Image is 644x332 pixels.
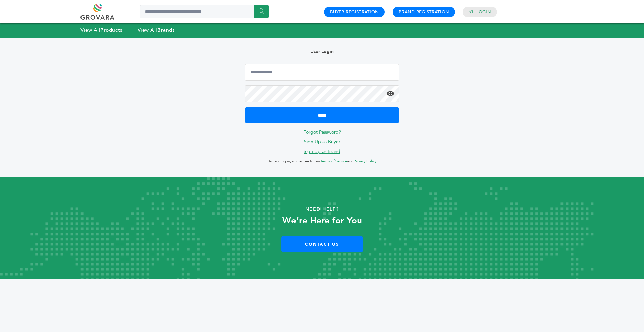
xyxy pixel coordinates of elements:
[138,27,175,34] a: View AllBrands
[245,64,399,81] input: Email Address
[157,27,175,34] strong: Brands
[140,5,269,18] input: Search a product or brand...
[32,204,612,214] p: Need Help?
[320,159,347,164] a: Terms of Service
[282,215,362,227] strong: We’re Here for You
[476,9,491,15] a: Login
[100,27,122,34] strong: Products
[354,159,376,164] a: Privacy Policy
[399,9,449,15] a: Brand Registration
[303,129,341,135] a: Forgot Password?
[310,48,334,55] b: User Login
[281,236,363,252] a: Contact Us
[245,157,399,165] p: By logging in, you agree to our and
[304,139,340,145] a: Sign Up as Buyer
[80,27,123,34] a: View AllProducts
[245,85,399,102] input: Password
[304,148,340,155] a: Sign Up as Brand
[330,9,379,15] a: Buyer Registration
